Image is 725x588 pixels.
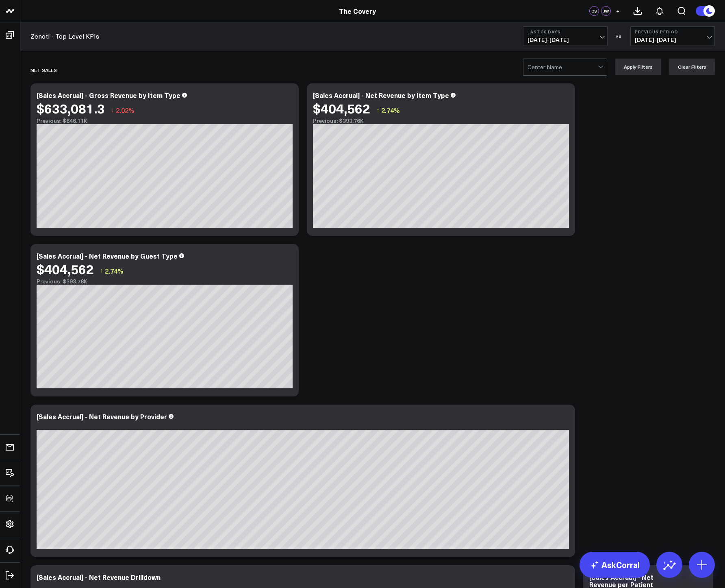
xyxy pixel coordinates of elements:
[313,101,370,115] div: $404,562
[376,105,380,115] span: ↑
[30,32,99,41] a: Zenoti - Top Level KPIs
[589,6,599,16] div: CS
[615,59,661,75] button: Apply Filters
[37,251,178,260] div: [Sales Accrual] - Net Revenue by Guest Type
[630,26,715,46] button: Previous Period[DATE]-[DATE]
[37,412,167,421] div: [Sales Accrual] - Net Revenue by Provider
[635,29,710,34] b: Previous Period
[635,37,710,43] span: [DATE] - [DATE]
[616,8,620,14] span: +
[523,26,608,46] button: Last 30 Days[DATE]-[DATE]
[612,34,626,39] div: VS
[527,29,603,34] b: Last 30 Days
[37,101,105,115] div: $633,081.3
[339,7,376,15] a: The Covery
[105,266,124,275] span: 2.74%
[111,105,114,115] span: ↓
[37,278,293,285] div: Previous: $393.76K
[601,6,611,16] div: JW
[37,91,180,100] div: [Sales Accrual] - Gross Revenue by Item Type
[580,552,650,578] a: AskCorral
[669,59,715,75] button: Clear Filters
[116,106,135,115] span: 2.02%
[37,118,293,124] div: Previous: $646.11K
[527,37,603,43] span: [DATE] - [DATE]
[100,266,103,276] span: ↑
[381,106,400,115] span: 2.74%
[313,118,569,124] div: Previous: $393.76K
[313,91,449,100] div: [Sales Accrual] - Net Revenue by Item Type
[613,6,623,16] button: +
[37,573,161,581] div: [Sales Accrual] - Net Revenue Drilldown
[30,61,57,79] div: Net Sales
[37,261,94,276] div: $404,562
